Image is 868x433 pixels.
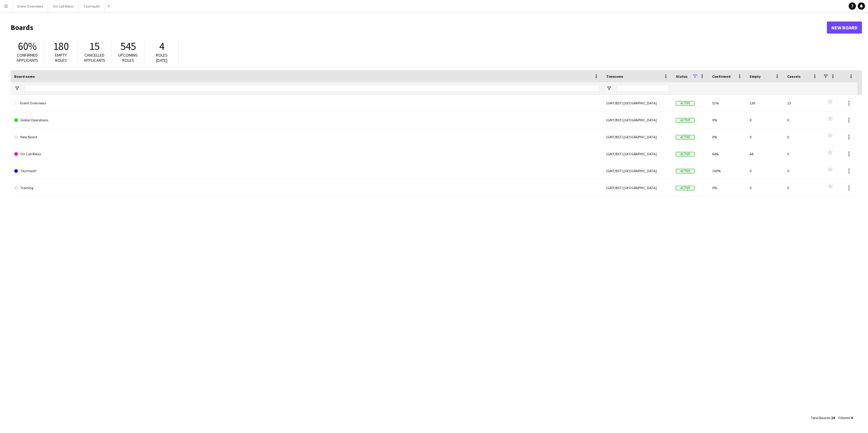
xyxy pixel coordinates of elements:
[746,162,784,179] div: 0
[18,40,37,53] span: 60%
[25,85,599,92] input: Board name Filter Input
[603,146,672,162] div: (GMT/BST) [GEOGRAPHIC_DATA]
[14,95,599,112] a: Event Overviews
[14,112,599,129] a: Global Operations
[784,112,821,128] div: 0
[838,415,850,420] span: Filtered
[89,40,100,53] span: 15
[851,415,853,420] span: 6
[676,118,695,123] span: Active
[617,85,669,92] input: Timezone Filter Input
[709,129,746,145] div: 0%
[156,52,168,63] span: Roles [DATE]
[14,162,599,179] a: Taymouth
[746,179,784,196] div: 0
[784,179,821,196] div: 0
[603,112,672,128] div: (GMT/BST) [GEOGRAPHIC_DATA]
[14,129,599,146] a: New Board
[827,21,862,34] a: New Board
[79,0,105,12] button: Taymouth
[118,52,138,63] span: Upcoming roles
[14,86,20,91] button: Open Filter Menu
[784,129,821,145] div: 0
[709,112,746,128] div: 0%
[746,129,784,145] div: 0
[48,0,79,12] button: On Call Rotas
[787,74,801,79] span: Cancels
[746,146,784,162] div: 44
[11,23,827,32] h1: Boards
[709,162,746,179] div: 100%
[676,135,695,139] span: Active
[676,186,695,190] span: Active
[603,95,672,111] div: (GMT/BST) [GEOGRAPHIC_DATA]
[14,179,599,196] a: Training
[159,40,164,53] span: 4
[811,415,830,420] span: Total Boards
[606,86,612,91] button: Open Filter Menu
[709,95,746,111] div: 51%
[676,152,695,156] span: Active
[120,40,136,53] span: 545
[784,95,821,111] div: 15
[709,179,746,196] div: 0%
[603,162,672,179] div: (GMT/BST) [GEOGRAPHIC_DATA]
[831,415,835,420] span: 14
[14,74,35,79] span: Board name
[55,52,67,63] span: Empty roles
[603,179,672,196] div: (GMT/BST) [GEOGRAPHIC_DATA]
[838,412,853,424] div: :
[84,52,105,63] span: Cancelled applicants
[746,112,784,128] div: 0
[676,101,695,106] span: Active
[750,74,761,79] span: Empty
[676,169,695,173] span: Active
[14,146,599,162] a: On Call Rotas
[746,95,784,111] div: 136
[17,52,38,63] span: Confirmed applicants
[784,162,821,179] div: 0
[784,146,821,162] div: 0
[811,412,835,424] div: :
[712,74,731,79] span: Confirmed
[53,40,69,53] span: 180
[676,74,688,79] span: Status
[12,0,48,12] button: Event Overviews
[603,129,672,145] div: (GMT/BST) [GEOGRAPHIC_DATA]
[709,146,746,162] div: 64%
[606,74,623,79] span: Timezone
